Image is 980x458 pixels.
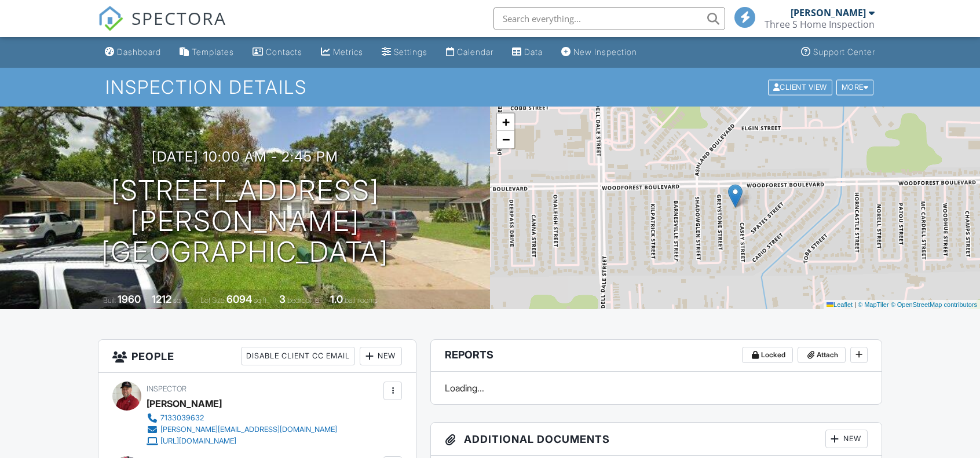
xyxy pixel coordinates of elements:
span: sq. ft. [173,296,189,305]
h1: Inspection Details [105,77,875,97]
div: New Inspection [573,47,637,57]
a: Templates [175,42,239,63]
div: Settings [394,47,427,57]
a: Client View [767,82,835,91]
a: Contacts [248,42,307,63]
div: Dashboard [117,47,161,57]
span: Lot Size [200,296,225,305]
a: Zoom out [497,131,514,148]
a: SPECTORA [98,16,226,40]
span: SPECTORA [131,6,226,30]
div: New [360,347,402,365]
div: 3 [279,293,286,305]
div: More [836,79,874,95]
a: Dashboard [100,42,166,63]
a: © MapTiler [858,301,889,308]
span: sq.ft. [254,296,268,305]
a: Settings [377,42,432,63]
div: Three S Home Inspection [765,19,875,30]
div: New [825,430,868,448]
a: Data [507,42,547,63]
div: 1212 [152,293,171,305]
span: + [502,115,510,129]
div: 1.0 [330,293,343,305]
div: 1960 [118,293,141,305]
h3: People [98,340,416,373]
div: Support Center [813,47,875,57]
img: The Best Home Inspection Software - Spectora [98,6,123,31]
img: Marker [728,184,743,208]
div: 6094 [226,293,252,305]
div: Contacts [266,47,302,57]
div: 7133039632 [160,413,204,423]
span: bathrooms [345,296,378,305]
div: [URL][DOMAIN_NAME] [160,437,236,446]
div: Calendar [457,47,493,57]
a: Leaflet [827,301,853,308]
span: Inspector [147,384,187,393]
div: Metrics [333,47,363,57]
span: bedrooms [287,296,319,305]
span: − [502,132,510,146]
input: Search everything... [493,7,725,30]
span: | [854,301,856,308]
div: Templates [192,47,234,57]
div: [PERSON_NAME] [147,395,222,412]
a: Metrics [316,42,368,63]
a: 7133039632 [147,412,337,424]
a: © OpenStreetMap contributors [891,301,977,308]
div: [PERSON_NAME][EMAIL_ADDRESS][DOMAIN_NAME] [160,425,337,434]
div: [PERSON_NAME] [791,7,866,19]
a: [URL][DOMAIN_NAME] [147,435,337,447]
span: Built [103,296,116,305]
div: Data [524,47,543,57]
a: Calendar [441,42,498,63]
div: Disable Client CC Email [241,347,355,365]
a: Support Center [796,42,880,63]
h1: [STREET_ADDRESS][PERSON_NAME] [GEOGRAPHIC_DATA] [19,175,471,267]
a: Zoom in [497,113,514,131]
a: New Inspection [557,42,642,63]
h3: Additional Documents [431,423,882,456]
a: [PERSON_NAME][EMAIL_ADDRESS][DOMAIN_NAME] [147,424,337,435]
h3: [DATE] 10:00 am - 2:45 pm [152,149,338,164]
div: Client View [768,79,832,95]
